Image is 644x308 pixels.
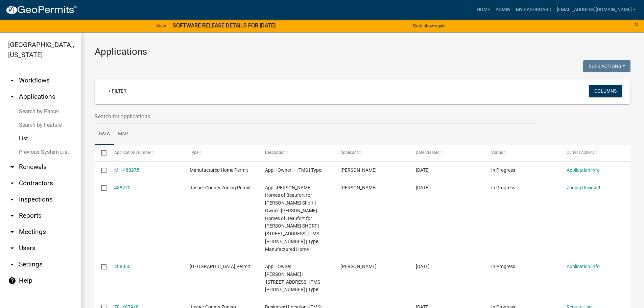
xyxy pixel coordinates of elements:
[103,85,132,97] a: + Filter
[108,145,183,161] datatable-header-cell: Application Number
[474,3,493,16] a: Home
[583,60,630,72] button: Bulk Actions
[416,167,430,173] span: 10/06/2025
[491,150,503,155] span: Status
[95,110,540,123] input: Search for applications
[513,3,554,16] a: My Dashboard
[567,264,600,269] a: Application Info
[485,145,560,161] datatable-header-cell: Status
[8,76,16,85] i: arrow_drop_down
[491,185,515,190] span: In Progress
[567,167,600,173] a: Application Info
[173,22,276,29] strong: SOFTWARE RELEASE DETAILS FOR [DATE]
[554,3,639,16] a: [EMAIL_ADDRESS][DOMAIN_NAME]
[416,150,439,155] span: Date Created
[154,20,169,31] a: View
[95,145,108,161] datatable-header-cell: Select
[491,264,515,269] span: In Progress
[635,20,639,28] button: Close
[340,264,377,269] span: Stephanie Adame
[8,163,16,171] i: arrow_drop_down
[409,145,485,161] datatable-header-cell: Date Created
[259,145,334,161] datatable-header-cell: Description
[114,264,130,269] a: 488050
[493,3,513,16] a: Admin
[190,264,250,269] span: Jasper County Building Permit
[114,185,130,190] a: 488270
[8,212,16,220] i: arrow_drop_down
[8,179,16,187] i: arrow_drop_down
[410,20,448,31] button: Don't show again
[340,167,377,173] span: Chelsea Aschbrenner
[340,150,358,155] span: Applicant
[340,185,377,190] span: Chelsea Aschbrenner
[635,20,639,29] span: ×
[560,145,636,161] datatable-header-cell: Current Activity
[114,167,139,173] a: MH-488275
[114,123,132,145] a: Map
[265,264,320,292] span: App: | Owner: ADAME STEPHANIE | 143 FEREBEEVILLE RD | TMS 064-00-08-007 | Type:
[190,167,248,173] span: Manufactured Home Permit
[8,195,16,204] i: arrow_drop_down
[190,150,198,155] span: Type
[8,244,16,252] i: arrow_drop_down
[8,93,16,101] i: arrow_drop_up
[265,167,322,173] span: App: | Owner: | | TMS | Type:
[8,260,16,268] i: arrow_drop_down
[95,123,114,145] a: Data
[567,150,595,155] span: Current Activity
[265,185,319,252] span: App: Clayton Homes of Beaufort for Christine Dupont Short | Owner: Clayton Homes of Beaufort for ...
[183,145,258,161] datatable-header-cell: Type
[95,46,630,57] h3: Applications
[8,228,16,236] i: arrow_drop_down
[567,185,601,190] a: Zoning Review 1
[589,85,622,97] button: Columns
[190,185,251,190] span: Jasper County Zoning Permit
[114,150,151,155] span: Application Number
[8,277,16,285] i: help
[416,185,430,190] span: 10/06/2025
[334,145,409,161] datatable-header-cell: Applicant
[265,150,286,155] span: Description
[491,167,515,173] span: In Progress
[416,264,430,269] span: 10/04/2025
